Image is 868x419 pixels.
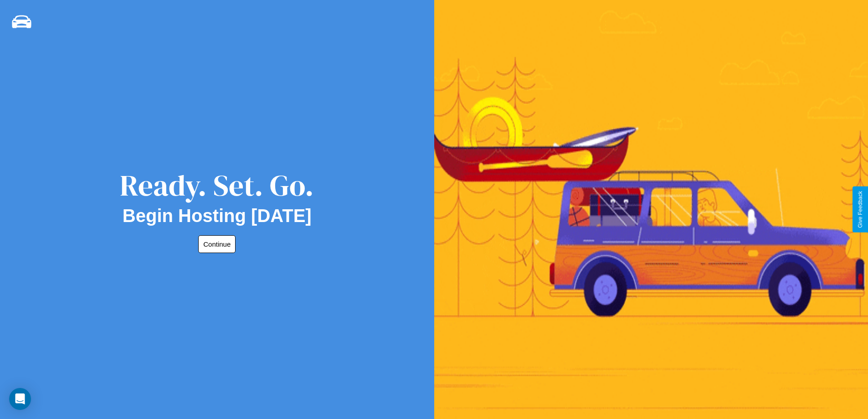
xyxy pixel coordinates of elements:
button: Continue [198,235,236,253]
div: Give Feedback [857,191,863,228]
h2: Begin Hosting [DATE] [123,206,312,226]
div: Ready. Set. Go. [120,165,314,206]
div: Open Intercom Messenger [9,388,31,410]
